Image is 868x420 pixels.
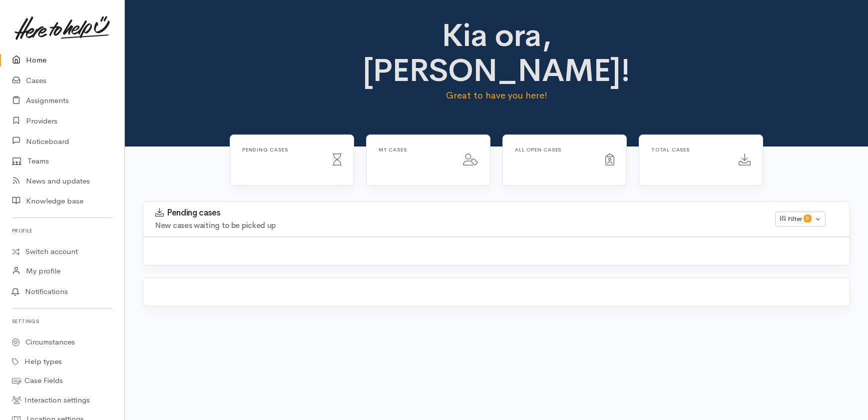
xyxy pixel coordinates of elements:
h1: Kia ora, [PERSON_NAME]! [323,18,670,88]
h6: Settings [12,314,112,328]
h6: Total cases [651,147,727,152]
span: 0 [804,214,812,222]
p: Great to have you here! [323,88,670,102]
h6: My cases [379,147,451,152]
h6: Profile [12,224,112,237]
h3: Pending cases [155,208,763,218]
h6: Pending cases [242,147,321,152]
h6: All Open cases [515,147,593,152]
h4: New cases waiting to be picked up [155,221,763,230]
button: Filter0 [775,211,826,226]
